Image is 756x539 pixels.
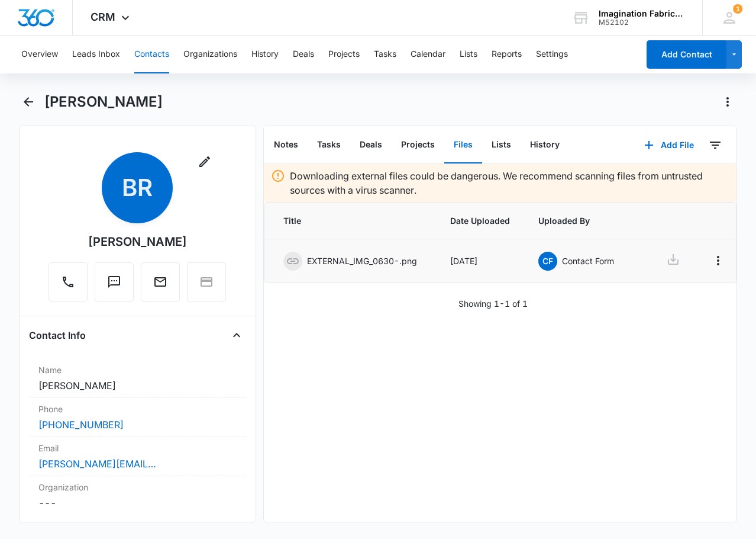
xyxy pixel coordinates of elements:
[392,127,444,163] button: Projects
[458,297,528,310] p: Showing 1-1 of 1
[293,36,314,73] button: Deals
[49,262,88,301] button: Call
[599,18,685,27] div: account id
[492,36,522,73] button: Reports
[141,262,180,301] button: Email
[38,481,237,493] label: Organization
[38,403,237,415] label: Phone
[308,127,350,163] button: Tasks
[647,40,726,69] button: Add Contact
[706,136,725,155] button: Filters
[450,214,510,227] span: Date Uploaded
[72,36,120,73] button: Leads Inbox
[38,442,237,454] label: Email
[21,36,58,73] button: Overview
[733,4,742,14] span: 1
[482,127,521,163] button: Lists
[49,281,88,291] a: Call
[538,214,619,227] span: Uploaded By
[264,127,308,163] button: Notes
[536,36,568,73] button: Settings
[141,281,180,291] a: Email
[307,255,417,267] p: EXTERNAL_IMG_0630-.png
[562,255,614,267] p: Contact Form
[102,152,173,223] span: BR
[29,437,246,476] div: Email[PERSON_NAME][EMAIL_ADDRESS][PERSON_NAME][DOMAIN_NAME]
[599,9,685,18] div: account name
[460,36,477,73] button: Lists
[29,359,246,398] div: Name[PERSON_NAME]
[29,398,246,437] div: Phone[PHONE_NUMBER]
[38,378,237,393] dd: [PERSON_NAME]
[350,127,392,163] button: Deals
[29,476,246,515] div: Organization---
[374,36,396,73] button: Tasks
[283,214,422,227] span: Title
[95,262,134,301] button: Text
[538,252,557,271] span: CF
[38,364,237,376] label: Name
[718,92,737,111] button: Actions
[632,131,706,159] button: Add File
[411,36,445,73] button: Calendar
[251,36,279,73] button: History
[733,4,742,14] div: notifications count
[709,251,728,270] button: Overflow Menu
[88,233,187,251] div: [PERSON_NAME]
[328,36,360,73] button: Projects
[38,418,124,432] a: [PHONE_NUMBER]
[521,127,569,163] button: History
[95,281,134,291] a: Text
[29,328,86,342] h4: Contact Info
[38,457,157,471] a: [PERSON_NAME][EMAIL_ADDRESS][PERSON_NAME][DOMAIN_NAME]
[44,93,163,111] h1: [PERSON_NAME]
[436,239,524,283] td: [DATE]
[38,519,237,532] label: Address
[227,326,246,345] button: Close
[19,92,37,111] button: Back
[444,127,482,163] button: Files
[290,169,729,197] p: Downloading external files could be dangerous. We recommend scanning files from untrusted sources...
[91,11,115,23] span: CRM
[38,496,237,510] dd: ---
[134,36,169,73] button: Contacts
[183,36,237,73] button: Organizations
